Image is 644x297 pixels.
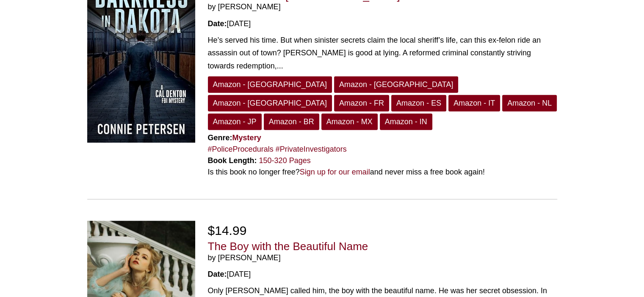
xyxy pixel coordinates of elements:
[300,168,370,176] a: Sign up for our email
[391,95,446,112] a: Amazon - ES
[208,253,557,263] span: by [PERSON_NAME]
[208,76,332,93] a: Amazon - [GEOGRAPHIC_DATA]
[276,145,347,153] a: #PrivateInvestigators
[208,18,557,30] div: [DATE]
[208,34,557,73] div: He’s served his time. But when sinister secrets claim the local sheriff’s life, can this ex-felon...
[334,95,389,112] a: Amazon - FR
[208,166,557,178] div: Is this book no longer free? and never miss a free book again!
[208,270,227,278] strong: Date:
[208,134,261,142] strong: Genre:
[321,114,378,130] a: Amazon - MX
[208,240,368,253] a: The Boy with the Beautiful Name
[208,145,274,153] a: #PoliceProcedurals
[264,114,319,130] a: Amazon - BR
[208,156,257,165] strong: Book Length:
[208,114,262,130] a: Amazon - JP
[208,223,247,237] span: $14.99
[208,269,557,280] div: [DATE]
[259,156,311,165] a: 150-320 Pages
[448,95,500,112] a: Amazon - IT
[334,76,458,93] a: Amazon - [GEOGRAPHIC_DATA]
[380,114,432,130] a: Amazon - IN
[208,19,227,28] strong: Date:
[208,95,332,112] a: Amazon - [GEOGRAPHIC_DATA]
[232,134,261,142] a: Mystery
[502,95,557,112] a: Amazon - NL
[208,3,557,12] span: by [PERSON_NAME]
